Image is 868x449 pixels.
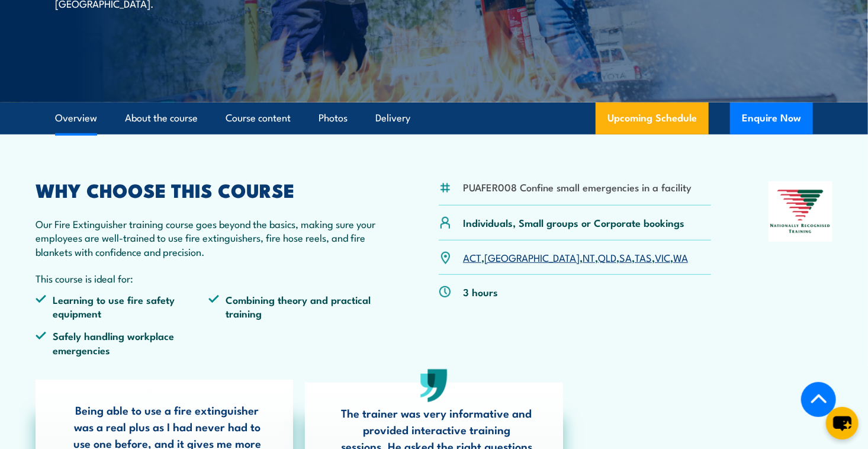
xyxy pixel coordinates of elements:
li: PUAFER008 Confine small emergencies in a facility [463,180,692,194]
p: Our Fire Extinguisher training course goes beyond the basics, making sure your employees are well... [36,217,381,258]
a: Photos [319,102,348,134]
button: chat-button [826,407,859,440]
li: Combining theory and practical training [208,293,381,320]
li: Safely handling workplace emergencies [36,329,208,357]
a: Delivery [375,102,410,134]
a: QLD [598,250,616,264]
a: ACT [463,250,481,264]
a: WA [673,250,688,264]
a: [GEOGRAPHIC_DATA] [484,250,580,264]
p: , , , , , , , [463,251,688,264]
a: Upcoming Schedule [596,102,709,134]
p: This course is ideal for: [36,271,381,285]
p: Individuals, Small groups or Corporate bookings [463,216,684,229]
a: Overview [55,102,97,134]
button: Enquire Now [730,102,813,134]
a: SA [619,250,632,264]
img: Nationally Recognised Training logo. [769,181,832,242]
a: Course content [226,102,291,134]
a: About the course [125,102,198,134]
p: 3 hours [463,285,498,299]
li: Learning to use fire safety equipment [36,293,208,320]
a: NT [583,250,595,264]
a: VIC [655,250,670,264]
h2: WHY CHOOSE THIS COURSE [36,181,381,198]
a: TAS [635,250,652,264]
